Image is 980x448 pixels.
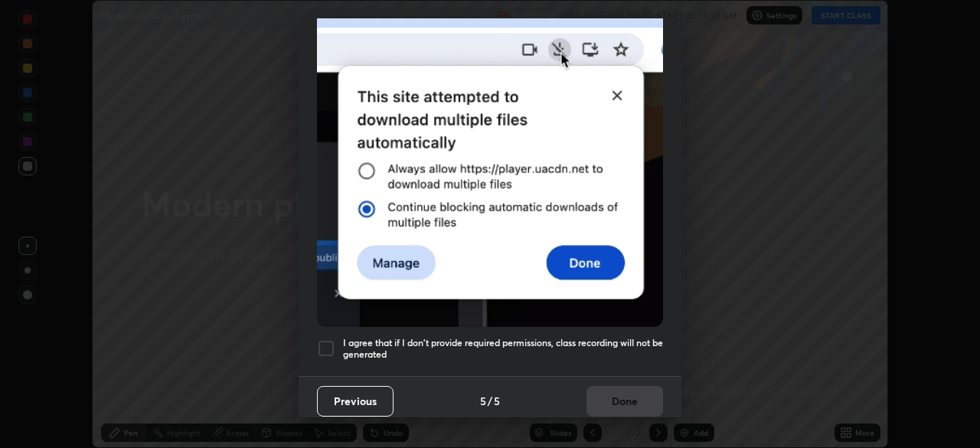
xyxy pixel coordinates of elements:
h4: 5 [494,393,500,409]
h4: / [488,393,492,409]
button: Previous [317,386,394,417]
h4: 5 [480,393,486,409]
h5: I agree that if I don't provide required permissions, class recording will not be generated [343,337,663,361]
